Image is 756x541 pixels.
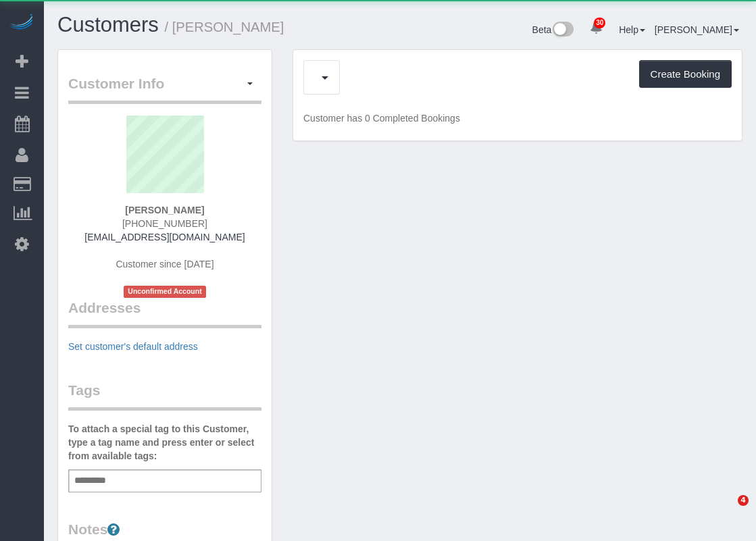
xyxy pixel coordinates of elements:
[303,111,732,125] p: Customer has 0 Completed Bookings
[655,24,739,35] a: [PERSON_NAME]
[122,218,207,229] span: [PHONE_NUMBER]
[116,259,213,269] span: Customer since [DATE]
[8,14,35,32] img: Automaid Logo
[68,422,261,463] label: To attach a special tag to this Customer, type a tag name and press enter or select from availabl...
[710,495,742,527] iframe: Intercom live chat
[738,495,749,506] span: 4
[68,380,261,411] legend: Tags
[68,341,198,352] a: Set customer's default address
[551,22,574,39] img: New interface
[165,20,284,34] small: / [PERSON_NAME]
[125,205,204,215] strong: [PERSON_NAME]
[619,24,645,35] a: Help
[583,14,609,43] a: 30
[84,232,245,242] a: [EMAIL_ADDRESS][DOMAIN_NAME]
[68,74,261,104] legend: Customer Info
[639,60,732,88] button: Create Booking
[124,286,206,297] span: Unconfirmed Account
[594,18,605,28] span: 30
[57,13,159,36] a: Customers
[532,24,574,35] a: Beta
